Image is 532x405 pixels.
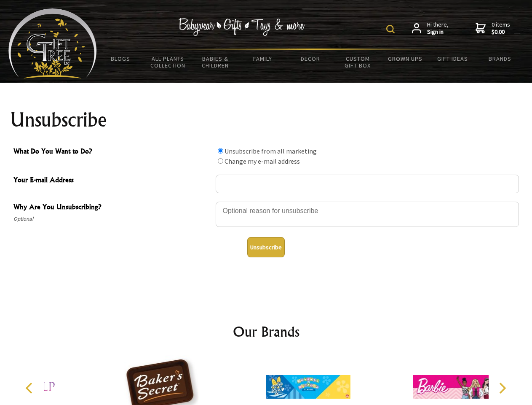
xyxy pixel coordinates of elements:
strong: Sign in [427,28,449,36]
a: BLOGS [97,50,144,67]
strong: $0.00 [492,28,510,36]
span: Your E-mail Address [13,175,211,187]
input: What Do You Want to Do? [218,148,223,154]
span: 0 items [492,21,510,36]
a: Custom Gift Box [334,50,382,74]
h2: Our Brands [17,321,516,342]
img: product search [386,25,395,33]
label: Unsubscribe from all marketing [225,147,317,155]
button: Next [493,379,511,397]
label: Change my e-mail address [225,157,300,165]
a: Babies & Children [192,50,239,74]
a: Gift Ideas [429,50,476,67]
textarea: Why Are You Unsubscribing? [216,202,519,227]
button: Unsubscribe [247,237,285,257]
a: 0 items$0.00 [476,21,510,36]
img: Babywear - Gifts - Toys & more [179,18,305,36]
h1: Unsubscribe [10,110,522,130]
a: Grown Ups [381,50,429,67]
span: Optional [13,214,211,224]
input: Your E-mail Address [216,175,519,193]
img: Babyware - Gifts - Toys and more... [8,8,97,78]
span: What Do You Want to Do? [13,146,211,158]
span: Why Are You Unsubscribing? [13,202,211,214]
a: Decor [286,50,334,67]
a: Hi there,Sign in [412,21,449,36]
button: Previous [21,379,40,397]
span: Hi there, [427,21,449,36]
a: Family [239,50,287,67]
input: What Do You Want to Do? [218,158,223,164]
a: Brands [476,50,524,67]
a: All Plants Collection [144,50,192,74]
